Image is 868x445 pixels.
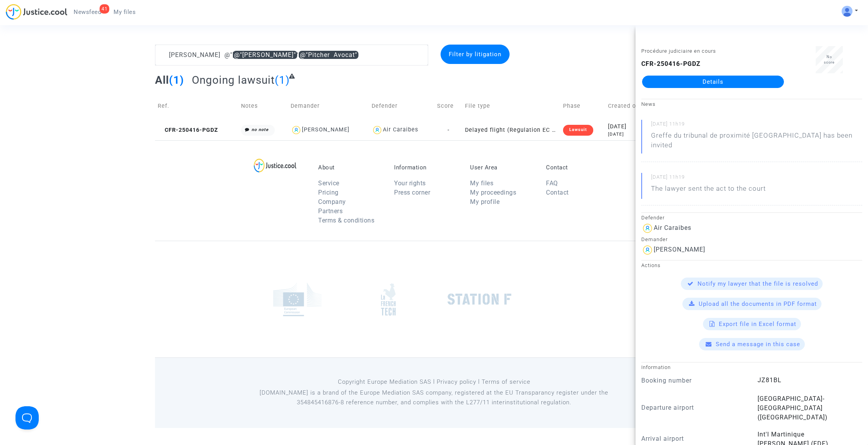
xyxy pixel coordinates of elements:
a: Terms & conditions [318,217,374,224]
div: 41 [100,4,109,14]
div: [DATE] [608,122,649,131]
p: Copyright Europe Mediation SAS l Privacy policy l Terms of service [258,377,611,387]
img: icon-user.svg [291,124,302,136]
td: Score [434,92,462,120]
span: No score [824,55,835,64]
b: CFR-250416-PGDZ [641,60,701,67]
p: Contact [546,164,610,171]
div: Lawsuit [563,125,593,136]
td: Ref. [155,92,238,120]
span: CFR-250416-PGDZ [158,127,218,133]
span: - [448,127,449,133]
a: Your rights [394,179,426,187]
small: Procédure judiciaire en cours [641,48,716,54]
td: Notes [238,92,288,120]
div: [DATE] [608,131,649,138]
span: Ongoing lawsuit [192,74,275,86]
td: File type [462,92,560,120]
span: [GEOGRAPHIC_DATA]-[GEOGRAPHIC_DATA] ([GEOGRAPHIC_DATA]) [758,395,828,421]
a: My proceedings [470,189,516,196]
span: Send a message in this case [716,341,800,348]
img: europe_commision.png [273,283,322,316]
td: Delayed flight (Regulation EC 261/2004) [462,120,560,140]
div: [PERSON_NAME] [302,126,350,133]
i: no note [251,127,269,132]
iframe: Help Scout Beacon - Open [15,406,39,429]
a: Press corner [394,189,430,196]
p: User Area [470,164,534,171]
div: [PERSON_NAME] [654,246,705,253]
span: JZ81BL [758,376,782,384]
p: Information [394,164,458,171]
span: Filter by litigation [449,51,501,58]
img: ALV-UjV5hOg1DK_6VpdGyI3GiCsbYcKFqGYcyigr7taMTixGzq57m2O-mEoJuuWBlO_HCk8JQ1zztKhP13phCubDFpGEbboIp... [842,6,852,17]
span: Notify my lawyer that the file is resolved [697,280,818,287]
p: Booking number [641,376,746,385]
small: Information [641,364,671,370]
div: Air Caraibes [654,224,691,231]
p: About [318,164,382,171]
small: [DATE] 11h19 [651,174,862,184]
a: My files [470,179,493,187]
p: Greffe du tribunal de proximité [GEOGRAPHIC_DATA] has been invited [651,131,862,154]
a: Contact [546,189,569,196]
span: Export file in Excel format [719,321,796,328]
img: icon-user.svg [372,124,383,136]
td: Phase [560,92,606,120]
a: Details [642,76,784,88]
a: Service [318,179,339,187]
a: My files [107,6,142,18]
img: icon-user.svg [641,244,654,256]
a: Partners [318,207,343,215]
p: Departure airport [641,403,746,412]
a: Pricing [318,189,339,196]
span: My files [114,9,136,16]
small: Demander [641,236,668,242]
img: french_tech.png [381,283,396,316]
img: stationf.png [448,293,511,305]
a: FAQ [546,179,558,187]
small: News [641,101,656,107]
a: My profile [470,198,499,205]
p: The lawyer sent the act to the court [651,184,766,197]
img: icon-user.svg [641,222,654,235]
span: Upload all the documents in PDF format [699,300,817,307]
td: Demander [288,92,369,120]
img: logo-lg.svg [254,159,297,172]
small: Actions [641,262,661,268]
img: jc-logo.svg [6,4,67,20]
span: (1) [169,74,184,86]
p: [DOMAIN_NAME] is a brand of the Europe Mediation SAS company, registered at the EU Transparancy r... [258,388,611,407]
span: All [155,74,169,86]
span: (1) [275,74,290,86]
small: [DATE] 11h19 [651,121,862,131]
td: Created on [605,92,652,120]
a: Company [318,198,346,205]
small: Defender [641,215,665,221]
td: Defender [369,92,434,120]
div: Air Caraibes [383,126,418,133]
a: 41Newsfeed [67,6,107,18]
span: Newsfeed [74,9,101,16]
